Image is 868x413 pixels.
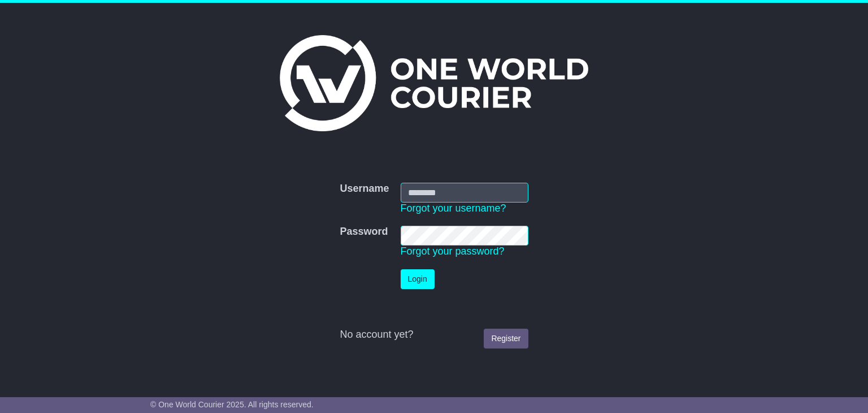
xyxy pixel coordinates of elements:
[401,269,435,289] button: Login
[340,183,389,195] label: Username
[340,329,528,341] div: No account yet?
[401,203,506,214] a: Forgot your username?
[340,226,388,238] label: Password
[401,246,505,257] a: Forgot your password?
[280,35,588,131] img: One World
[150,400,314,409] span: © One World Courier 2025. All rights reserved.
[484,329,528,349] a: Register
